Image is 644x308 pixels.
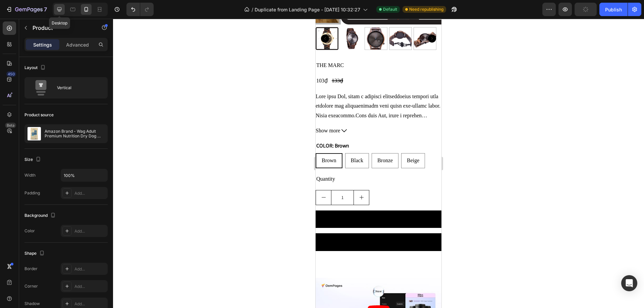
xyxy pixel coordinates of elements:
div: Vertical [57,80,98,96]
div: Background [24,211,57,220]
div: Product source [24,112,54,118]
div: Add... [74,190,106,196]
div: Shadow [24,301,40,307]
div: Beta [5,123,16,128]
p: Advanced [66,41,89,48]
img: product feature img [28,127,41,140]
span: Duplicate from Landing Page - [DATE] 10:32:27 [255,6,360,13]
div: 450 [6,71,16,77]
input: Auto [61,169,107,181]
button: Publish [599,3,628,16]
p: Settings [33,41,52,48]
div: Corner [24,283,38,289]
div: Open Intercom Messenger [621,275,637,291]
p: 7 [44,5,47,13]
div: Padding [24,190,40,196]
div: Add... [74,284,106,290]
div: Width [24,172,36,178]
div: Add... [74,266,106,272]
div: Undo/Redo [126,3,154,16]
div: Add... [74,228,106,234]
div: Size [24,155,42,164]
span: / [252,6,253,13]
div: Shape [24,249,46,258]
button: Play [52,287,74,303]
button: 7 [3,3,50,16]
p: Product [33,24,90,32]
div: Publish [605,6,622,13]
div: Border [24,266,38,272]
div: Color [24,228,35,234]
div: Layout [24,63,47,72]
span: Default [383,6,397,12]
span: Need republishing [409,6,443,12]
p: Amazon Brand - Wag Adult Premium Nutrition Dry Dog Food, Supports Stomach and Skin Health, Lamb a... [45,129,105,138]
iframe: To enrich screen reader interactions, please activate Accessibility in Grammarly extension settings [316,19,441,308]
div: Add... [74,301,106,307]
